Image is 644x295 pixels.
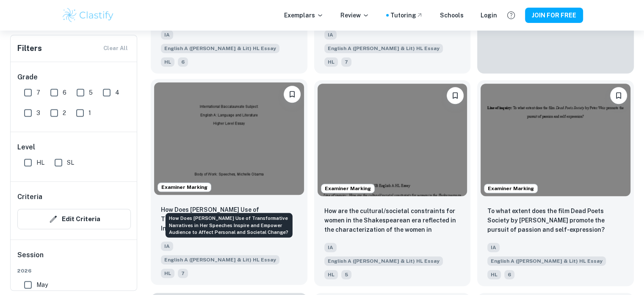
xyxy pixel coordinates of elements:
[487,243,500,252] span: IA
[284,11,323,20] p: Exemplars
[284,86,301,103] button: Please log in to bookmark exemplars
[17,267,131,275] span: 2026
[481,11,497,20] a: Login
[340,11,369,20] p: Review
[17,42,42,54] h6: Filters
[161,242,173,251] span: IA
[481,84,630,196] img: English A (Lang & Lit) HL Essay IA example thumbnail: To what extent does the film Dead Poets
[341,270,351,279] span: 5
[324,30,337,39] span: IA
[324,256,443,266] span: English A ([PERSON_NAME] & Lit) HL Essay
[161,205,297,234] p: How Does Michelle Obama’s Use of Transformative Narratives in Her Speeches Inspire and Empower Au...
[324,57,338,67] span: HL
[484,185,537,192] span: Examiner Marking
[324,206,461,235] p: How are the cultural/societal constraints for women in the Shakespearean era reflected in the cha...
[88,108,91,118] span: 1
[178,57,188,67] span: 6
[61,7,115,24] img: Clastify logo
[161,255,279,264] span: English A ([PERSON_NAME] & Lit) HL Essay
[36,108,40,118] span: 3
[324,44,443,53] span: English A ([PERSON_NAME] & Lit) HL Essay
[17,209,131,229] button: Edit Criteria
[151,80,307,286] a: Examiner MarkingPlease log in to bookmark exemplarsHow Does Michelle Obama’s Use of Transformativ...
[161,269,174,278] span: HL
[17,192,42,202] h6: Criteria
[36,88,40,97] span: 7
[504,8,518,22] button: Help and Feedback
[36,280,48,289] span: May
[341,57,351,67] span: 7
[158,183,211,191] span: Examiner Marking
[63,88,66,97] span: 6
[321,185,374,192] span: Examiner Marking
[477,80,634,286] a: Examiner MarkingPlease log in to bookmark exemplarsTo what extent does the film Dead Poets Societ...
[36,158,44,167] span: HL
[504,270,514,279] span: 6
[67,158,74,167] span: SL
[314,80,471,286] a: Examiner MarkingPlease log in to bookmark exemplarsHow are the cultural/societal constraints for ...
[161,57,174,67] span: HL
[154,82,304,195] img: English A (Lang & Lit) HL Essay IA example thumbnail: How Does Michelle Obama’s Use of Transfo
[161,30,173,39] span: IA
[115,88,119,97] span: 4
[17,72,131,82] h6: Grade
[324,243,337,252] span: IA
[178,269,188,278] span: 7
[440,11,464,20] a: Schools
[89,88,93,97] span: 5
[447,87,464,104] button: Please log in to bookmark exemplars
[17,142,131,152] h6: Level
[487,256,606,266] span: English A ([PERSON_NAME] & Lit) HL Essay
[487,270,501,279] span: HL
[610,87,627,104] button: Please log in to bookmark exemplars
[17,250,131,267] h6: Session
[166,213,293,238] div: How Does [PERSON_NAME] Use of Transformative Narratives in Her Speeches Inspire and Empower Audie...
[161,44,279,53] span: English A ([PERSON_NAME] & Lit) HL Essay
[318,84,467,196] img: English A (Lang & Lit) HL Essay IA example thumbnail: How are the cultural/societal constraint
[525,8,583,23] button: JOIN FOR FREE
[324,270,338,279] span: HL
[487,206,624,234] p: To what extent does the film Dead Poets Society by Peter Weir promote the pursuit of passion and ...
[63,108,66,118] span: 2
[390,11,423,20] a: Tutoring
